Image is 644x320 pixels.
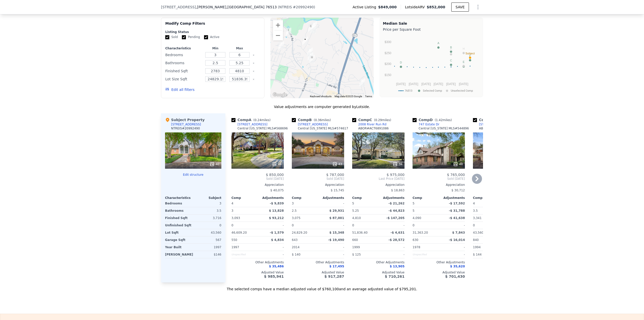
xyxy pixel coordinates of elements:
[383,21,480,26] div: Median Sale
[352,231,368,234] span: 51,836.40
[413,231,428,234] span: 31,363.20
[165,21,260,30] div: Modify Comp Filters
[231,231,247,234] span: 46,609.20
[463,60,464,63] text: E
[293,5,314,9] span: # 20992490
[413,224,415,227] span: 0
[165,35,178,39] label: Sold
[439,196,465,200] div: Adjustments
[413,177,465,181] span: Sold [DATE]
[449,202,465,205] span: -$ 17,592
[292,224,294,227] span: 0
[292,253,300,256] span: $ 140
[161,104,483,109] div: Value adjustments are computer generated by Lotside .
[421,82,431,86] text: [DATE]
[165,46,202,50] div: Characteristics
[378,5,397,10] span: $849,000
[413,251,438,258] div: Unspecified
[269,216,284,220] span: $ 93,212
[379,222,405,229] div: -
[440,222,465,229] div: -
[433,118,454,122] span: ( miles)
[228,46,251,50] div: Max
[194,244,221,251] div: 1997
[352,270,405,274] div: Adjusted Value
[390,265,405,268] span: $ 13,905
[405,89,412,92] text: 76513
[413,202,415,205] span: 5
[385,62,391,66] text: $200
[298,126,348,130] div: Central [US_STATE] MLS # 574617
[352,260,405,264] div: Other Adjustments
[231,202,233,205] span: 4
[231,238,237,242] span: 550
[393,162,403,167] div: 34
[329,209,344,212] span: $ 29,931
[440,244,465,251] div: -
[473,122,509,126] a: [STREET_ADDRESS]
[161,5,196,10] span: [STREET_ADDRESS]
[450,46,452,49] text: B
[253,78,255,80] button: Clear
[210,162,219,167] div: 40
[375,118,382,122] span: 0.29
[319,200,344,207] div: -
[386,216,405,220] span: -$ 147,205
[409,82,418,86] text: [DATE]
[312,118,333,122] span: ( miles)
[165,236,192,243] div: Garage Sqft
[413,238,418,242] span: 630
[452,189,465,192] span: $ 30,712
[388,209,405,212] span: -$ 44,823
[385,274,405,278] span: $ 710,261
[449,209,465,212] span: -$ 31,788
[352,244,377,251] div: 1999
[319,222,344,229] div: -
[171,122,201,126] div: [STREET_ADDRESS]
[292,216,300,220] span: 3,075
[473,244,498,251] div: 1994
[413,216,421,220] span: 4,090
[310,95,332,98] button: Keyboard shortcuts
[469,54,471,57] text: F
[194,215,221,222] div: 3,716
[391,189,405,192] span: $ 18,863
[165,244,192,251] div: Year Built
[196,5,277,10] span: , [PERSON_NAME]
[292,260,344,264] div: Other Adjustments
[165,196,193,200] div: Characteristics
[231,244,257,251] div: 1997
[437,42,439,45] text: A
[329,216,344,220] span: $ 87,001
[473,117,514,122] div: Comp E
[231,251,257,258] div: Unspecified
[427,5,445,9] span: $852,000
[473,207,498,214] div: 3.5
[194,222,221,229] div: 0
[231,224,233,227] span: 0
[231,177,284,181] span: Sold [DATE]
[450,59,452,62] text: C
[465,52,475,55] text: Subject
[352,238,358,242] span: 660
[413,260,465,264] div: Other Adjustments
[269,265,284,268] span: $ 35,486
[193,196,221,200] div: Subject
[292,122,328,126] a: [STREET_ADDRESS]
[165,173,221,177] button: Edit structure
[436,118,443,122] span: 1.42
[165,51,202,58] div: Bedrooms
[237,126,288,130] div: Central [US_STATE] MLS # 568696
[259,222,284,229] div: -
[473,238,479,242] span: 840
[269,209,284,212] span: $ 13,828
[413,196,439,200] div: Comp
[270,189,284,192] span: $ 40,075
[413,122,439,126] a: 747 Estate Dr
[450,265,465,268] span: $ 35,620
[473,196,499,200] div: Comp
[292,177,344,181] span: Sold [DATE]
[165,222,192,229] div: Unfinished Sqft
[231,117,272,122] div: Comp A
[440,251,465,258] div: -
